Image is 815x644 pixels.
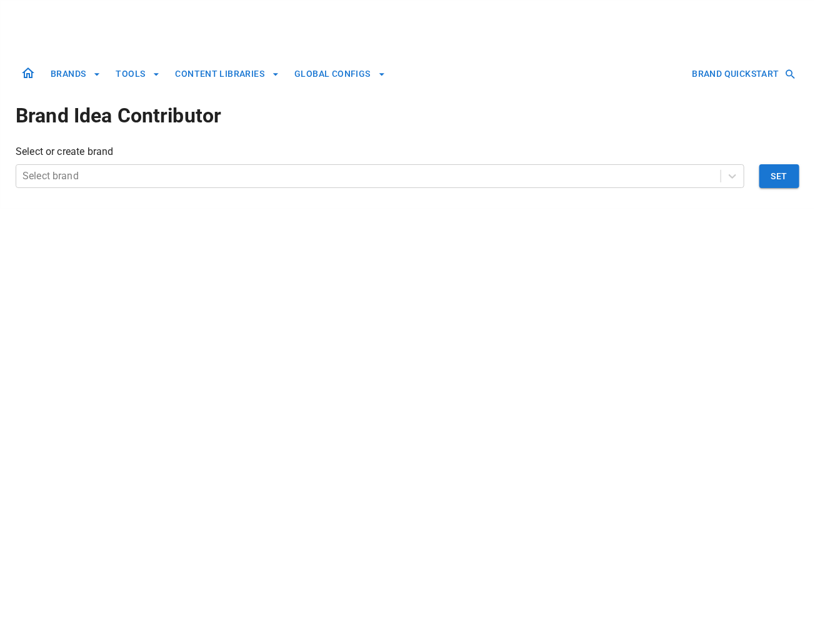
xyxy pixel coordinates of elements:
h1: Brand Idea Contributor [16,101,799,131]
button: GLOBAL CONFIGS [289,62,391,86]
button: BRAND QUICKSTART [687,62,799,86]
button: TOOLS [111,62,165,86]
button: BRANDS [46,62,106,86]
p: Select or create brand [16,144,799,159]
button: Set [759,164,799,188]
button: CONTENT LIBRARIES [170,62,284,86]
